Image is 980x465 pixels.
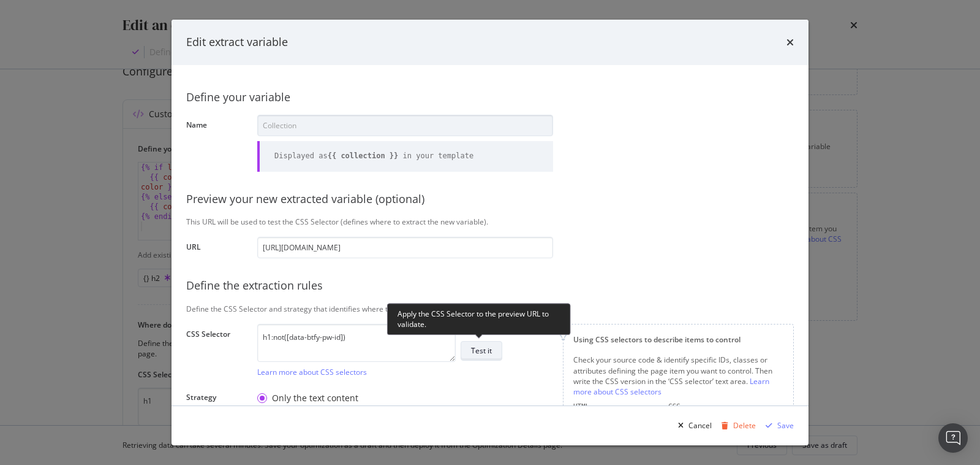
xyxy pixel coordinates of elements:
[257,237,553,258] input: https://www.example.com
[387,303,571,335] div: Apply the CSS Selector to the preview URL to validate.
[186,392,247,440] label: Strategy
[186,278,794,294] div: Define the extraction rules
[257,324,456,362] textarea: h1:not([data-btfy-pw-id])
[573,355,783,397] div: Check your source code & identify specific IDs, classes or attributes defining the page item you ...
[186,304,794,314] div: Define the CSS Selector and strategy that identifies where to extract the variable from your page.
[688,420,712,431] div: Cancel
[186,329,247,374] label: CSS Selector
[777,420,794,431] div: Save
[186,217,794,227] div: This URL will be used to test the CSS Selector (defines where to extract the new variable).
[938,423,968,453] div: Open Intercom Messenger
[673,416,712,436] button: Cancel
[257,367,367,377] a: Learn more about CSS selectors
[761,416,794,436] button: Save
[186,191,794,207] div: Preview your new extracted variable (optional)
[717,416,756,436] button: Delete
[573,376,769,397] a: Learn more about CSS selectors
[573,402,658,412] div: HTML
[573,334,783,345] div: Using CSS selectors to describe items to control
[257,392,423,404] div: Only the text content
[186,90,794,106] div: Define your variable
[733,420,756,431] div: Delete
[274,151,473,161] div: Displayed as in your template
[786,34,794,50] div: times
[186,34,288,50] div: Edit extract variable
[272,392,358,404] div: Only the text content
[328,152,399,160] b: {{ collection }}
[471,345,492,356] div: Test it
[186,242,247,255] label: URL
[668,402,783,412] div: CSS
[186,120,247,168] label: Name
[171,20,809,445] div: modal
[461,341,502,361] button: Test it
